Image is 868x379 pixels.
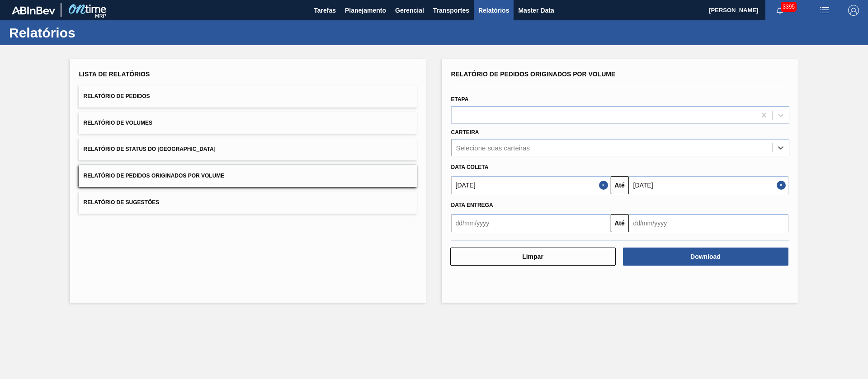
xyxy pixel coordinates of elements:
[765,4,794,17] button: Notificações
[819,5,830,16] img: userActions
[79,112,417,134] button: Relatório de Volumes
[451,96,469,103] label: Etapa
[781,2,797,12] span: 3395
[79,138,417,160] button: Relatório de Status do [GEOGRAPHIC_DATA]
[84,146,216,152] span: Relatório de Status do [GEOGRAPHIC_DATA]
[451,70,616,78] span: Relatório de Pedidos Originados por Volume
[79,165,417,187] button: Relatório de Pedidos Originados por Volume
[314,5,336,16] span: Tarefas
[345,5,386,16] span: Planejamento
[84,173,225,179] span: Relatório de Pedidos Originados por Volume
[599,176,611,194] button: Close
[395,5,424,16] span: Gerencial
[451,214,611,232] input: dd/mm/yyyy
[84,93,150,99] span: Relatório de Pedidos
[433,5,469,16] span: Transportes
[629,214,788,232] input: dd/mm/yyyy
[848,5,859,16] img: Logout
[518,5,554,16] span: Master Data
[456,144,530,152] div: Selecione suas carteiras
[451,176,611,194] input: dd/mm/yyyy
[79,70,150,78] span: Lista de Relatórios
[451,202,493,208] span: Data entrega
[9,28,170,38] h1: Relatórios
[84,199,160,206] span: Relatório de Sugestões
[79,192,417,214] button: Relatório de Sugestões
[611,176,629,194] button: Até
[451,164,489,170] span: Data coleta
[629,176,788,194] input: dd/mm/yyyy
[450,248,616,266] button: Limpar
[478,5,509,16] span: Relatórios
[451,129,479,136] label: Carteira
[623,248,788,266] button: Download
[12,6,55,14] img: TNhmsLtSVTkK8tSr43FrP2fwEKptu5GPRR3wAAAABJRU5ErkJggg==
[84,120,152,126] span: Relatório de Volumes
[79,85,417,108] button: Relatório de Pedidos
[611,214,629,232] button: Até
[777,176,788,194] button: Close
